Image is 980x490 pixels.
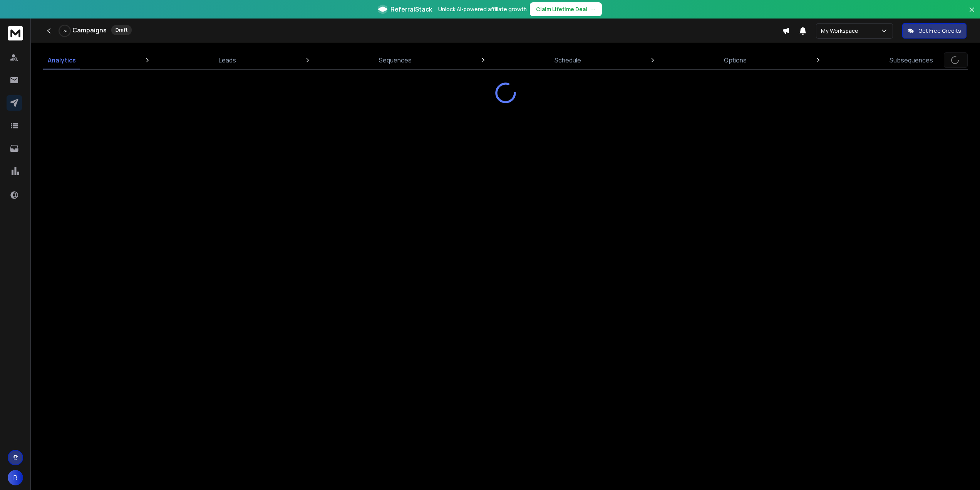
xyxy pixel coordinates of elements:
[8,470,23,485] button: R
[72,25,107,35] h1: Campaigns
[48,56,76,65] p: Analytics
[219,56,236,65] p: Leads
[890,56,933,65] p: Subsequences
[724,56,747,65] p: Options
[530,2,602,16] button: Claim Lifetime Deal→
[550,51,586,69] a: Schedule
[821,27,861,35] p: My Workspace
[438,5,527,13] p: Unlock AI-powered affiliate growth
[918,27,961,35] p: Get Free Credits
[719,51,751,69] a: Options
[43,51,80,69] a: Analytics
[967,5,977,23] button: Close banner
[590,5,596,13] span: →
[111,25,132,35] div: Draft
[63,29,67,33] p: 0 %
[379,56,412,65] p: Sequences
[390,5,432,14] span: ReferralStack
[214,51,241,69] a: Leads
[902,23,967,39] button: Get Free Credits
[885,51,938,69] a: Subsequences
[374,51,416,69] a: Sequences
[554,56,581,65] p: Schedule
